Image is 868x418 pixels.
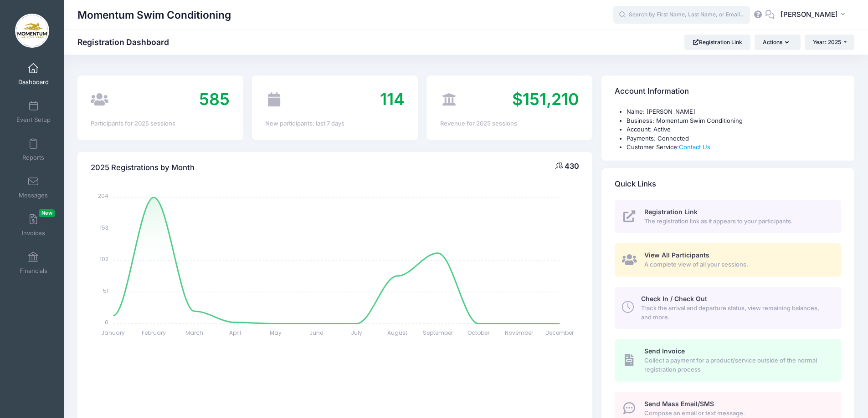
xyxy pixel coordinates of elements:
[644,409,831,418] span: Compose an email or text message.
[644,260,831,269] span: A complete view of all your sessions.
[627,107,841,116] li: Name: [PERSON_NAME]
[467,329,490,337] tspan: October
[565,161,579,171] span: 430
[627,116,841,126] li: Business: Momentum Swim Conditioning
[309,329,323,337] tspan: June
[505,329,534,337] tspan: November
[440,119,579,128] div: Revenue for 2025 sessions
[755,35,800,50] button: Actions
[12,247,55,279] a: Financials
[105,318,109,326] tspan: 0
[615,243,841,277] a: View All Participants A complete view of all your sessions.
[98,192,109,200] tspan: 204
[102,329,125,337] tspan: January
[100,255,109,263] tspan: 102
[91,155,195,181] h4: 2025 Registrations by Month
[627,125,841,134] li: Account: Active
[265,119,404,128] div: New participants: last 7 days
[644,208,698,216] span: Registration Link
[39,209,55,217] span: New
[644,356,831,374] span: Collect a payment for a product/service outside of the normal registration process
[615,171,656,197] h4: Quick Links
[641,295,707,302] span: Check In / Check Out
[91,119,230,128] div: Participants for 2025 sessions
[270,329,282,337] tspan: May
[351,329,363,337] tspan: July
[684,35,750,50] a: Registration Link
[380,89,405,109] span: 114
[615,287,841,329] a: Check In / Check Out Track the arrival and departure status, view remaining balances, and more.
[679,143,710,151] a: Contact Us
[16,116,51,124] span: Event Setup
[77,37,177,47] h1: Registration Dashboard
[627,134,841,143] li: Payments: Connected
[387,329,407,337] tspan: August
[615,79,689,105] h4: Account Information
[805,35,854,50] button: Year: 2025
[20,267,47,275] span: Financials
[613,6,750,24] input: Search by First Name, Last Name, or Email...
[15,14,49,48] img: Momentum Swim Conditioning
[644,400,714,408] span: Send Mass Email/SMS
[615,339,841,381] a: Send Invoice Collect a payment for a product/service outside of the normal registration process
[423,329,453,337] tspan: September
[775,5,854,25] button: [PERSON_NAME]
[100,223,109,231] tspan: 153
[12,58,55,90] a: Dashboard
[12,209,55,241] a: InvoicesNew
[545,329,574,337] tspan: December
[12,171,55,203] a: Messages
[22,229,45,237] span: Invoices
[199,89,230,109] span: 585
[12,134,55,166] a: Reports
[229,329,241,337] tspan: April
[18,78,49,86] span: Dashboard
[644,217,831,226] span: The registration link as it appears to your participants.
[12,96,55,128] a: Event Setup
[185,329,203,337] tspan: March
[142,329,166,337] tspan: February
[644,347,685,355] span: Send Invoice
[19,191,48,199] span: Messages
[22,154,44,161] span: Reports
[512,89,579,109] span: $151,210
[813,39,841,45] span: Year: 2025
[615,200,841,233] a: Registration Link The registration link as it appears to your participants.
[103,287,109,294] tspan: 51
[627,143,841,152] li: Customer Service:
[781,10,838,20] span: [PERSON_NAME]
[641,304,831,322] span: Track the arrival and departure status, view remaining balances, and more.
[644,251,709,259] span: View All Participants
[77,5,231,25] h1: Momentum Swim Conditioning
